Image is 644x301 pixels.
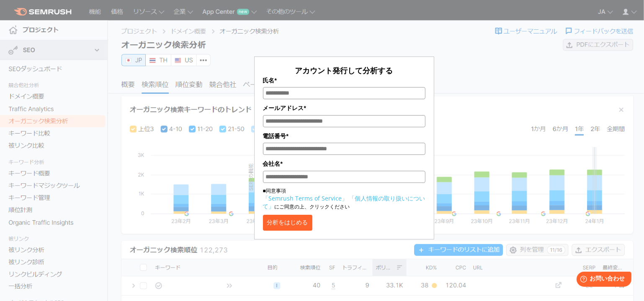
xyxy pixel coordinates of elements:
[263,187,425,211] p: ■同意事項 にご同意の上、クリックください
[569,268,635,292] iframe: Help widget launcher
[263,103,425,113] label: メールアドレス*
[263,194,425,210] a: 「個人情報の取り扱いについて」
[263,131,425,141] label: 電話番号*
[263,215,312,231] button: 分析をはじめる
[263,194,348,202] a: 「Semrush Terms of Service」
[295,65,393,75] span: アカウント発行して分析する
